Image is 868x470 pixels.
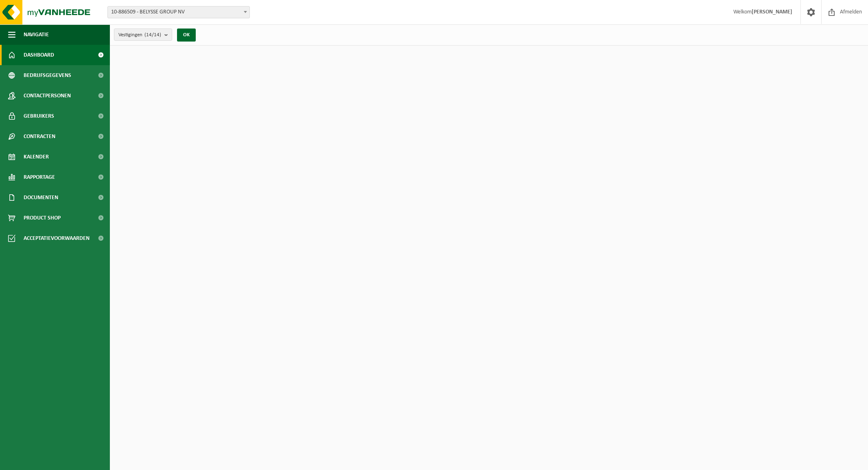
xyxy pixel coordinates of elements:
button: Vestigingen(14/14) [114,29,172,41]
span: Bedrijfsgegevens [24,65,71,86]
span: Navigatie [24,24,49,45]
span: Dashboard [24,45,54,65]
span: Documenten [24,187,58,208]
span: Contracten [24,126,55,147]
span: Rapportage [24,167,55,187]
span: Contactpersonen [24,86,71,106]
button: OK [177,29,196,42]
count: (14/14) [144,32,161,37]
span: Gebruikers [24,106,54,126]
span: Kalender [24,147,49,167]
span: Acceptatievoorwaarden [24,228,90,248]
span: Vestigingen [118,29,161,41]
span: Product Shop [24,208,61,228]
strong: [PERSON_NAME] [752,9,792,15]
span: 10-886509 - BELYSSE GROUP NV [108,7,249,18]
span: 10-886509 - BELYSSE GROUP NV [107,6,250,18]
